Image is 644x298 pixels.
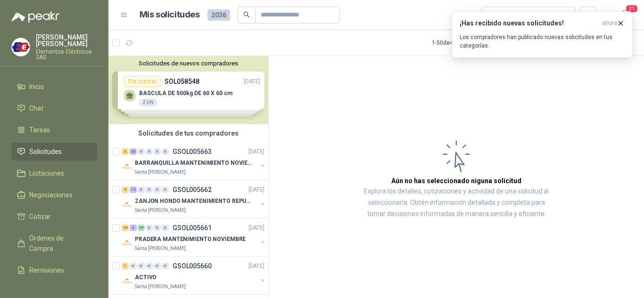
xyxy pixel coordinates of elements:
div: 0 [146,263,153,269]
div: 12 [130,186,137,193]
div: 0 [130,263,137,269]
a: 16 3 29 0 0 0 GSOL005661[DATE] Company LogoPRADERA MANTENIMIENTO NOVIEMBRESanta [PERSON_NAME] [122,222,266,252]
img: Company Logo [122,161,133,172]
a: Cotizar [11,208,97,226]
a: Licitaciones [11,164,97,182]
div: 0 [154,148,161,155]
button: ¡Has recibido nuevas solicitudes!ahora Los compradores han publicado nuevas solicitudes en tus ca... [452,11,633,58]
img: Logo peakr [11,11,59,23]
div: 2 [122,148,129,155]
p: [PERSON_NAME] [PERSON_NAME] [36,34,97,47]
p: [DATE] [248,262,264,271]
div: 0 [146,186,153,193]
span: Licitaciones [29,168,64,178]
p: ACTIVO [135,273,157,282]
span: Remisiones [29,265,64,275]
p: Santa [PERSON_NAME] [135,245,186,252]
p: GSOL005660 [173,263,212,269]
p: ZANJON HONDO MANTENIMIENTO REPUESTOS [135,197,252,206]
a: 2 20 0 0 0 0 GSOL005663[DATE] Company LogoBARRANQUILLA MANTENIMIENTO NOVIEMBRESanta [PERSON_NAME] [122,146,266,176]
p: Los compradores han publicado nuevas solicitudes en tus categorías. [460,33,625,50]
img: Company Logo [122,199,133,210]
div: 0 [162,186,169,193]
a: 4 12 0 0 0 0 GSOL005662[DATE] Company LogoZANJON HONDO MANTENIMIENTO REPUESTOSSanta [PERSON_NAME] [122,184,266,214]
div: 0 [154,186,161,193]
span: Chat [29,103,43,113]
span: 2036 [207,9,230,21]
div: 0 [146,225,153,231]
div: 1 [122,263,129,269]
span: Inicio [29,81,44,92]
div: Solicitudes de nuevos compradoresPor cotizarSOL058548[DATE] BASCULA DE 500kg DE 60 X 60 cm2 UNPor... [108,56,268,124]
div: 0 [154,225,161,231]
h1: Mis solicitudes [140,8,200,22]
p: BARRANQUILLA MANTENIMIENTO NOVIEMBRE [135,159,252,168]
span: Cotizar [29,211,51,222]
p: Santa [PERSON_NAME] [135,169,186,176]
div: 20 [130,148,137,155]
div: 1 - 50 de 476 [432,35,490,50]
img: Company Logo [12,38,30,56]
div: 16 [122,225,129,231]
button: 21 [616,7,633,24]
a: Negociaciones [11,186,97,204]
a: 1 0 0 0 0 0 GSOL005660[DATE] Company LogoACTIVOSanta [PERSON_NAME] [122,260,266,290]
div: 0 [154,263,161,269]
p: [DATE] [248,147,264,156]
p: [DATE] [248,185,264,194]
a: Remisiones [11,261,97,279]
a: Órdenes de Compra [11,229,97,258]
span: Solicitudes [29,146,62,157]
img: Company Logo [122,275,133,287]
p: [DATE] [248,224,264,233]
span: Negociaciones [29,190,73,200]
a: Inicio [11,78,97,96]
div: 0 [162,225,169,231]
button: Solicitudes de nuevos compradores [112,60,264,67]
div: 0 [146,148,153,155]
div: Todas [487,10,507,20]
h3: ¡Has recibido nuevas solicitudes! [460,19,598,27]
p: GSOL005661 [173,225,212,231]
p: PRADERA MANTENIMIENTO NOVIEMBRE [135,235,246,244]
p: GSOL005662 [173,186,212,193]
div: 29 [138,225,145,231]
div: 0 [162,263,169,269]
div: 3 [130,225,137,231]
div: 0 [162,148,169,155]
div: 0 [138,186,145,193]
div: Solicitudes de tus compradores [108,124,268,142]
p: Elementos Eléctricos SAS [36,49,97,60]
img: Company Logo [122,237,133,249]
a: Solicitudes [11,143,97,161]
span: ahora [602,19,617,27]
p: Explora los detalles, cotizaciones y actividad de una solicitud al seleccionarla. Obtén informaci... [363,186,550,220]
p: Santa [PERSON_NAME] [135,283,186,290]
div: 4 [122,186,129,193]
span: 21 [625,4,638,13]
a: Chat [11,99,97,117]
span: Órdenes de Compra [29,233,88,254]
h3: Aún no has seleccionado niguna solicitud [391,176,521,186]
p: GSOL005663 [173,148,212,155]
div: 0 [138,148,145,155]
p: Santa [PERSON_NAME] [135,207,186,214]
span: Tareas [29,125,50,135]
div: 0 [138,263,145,269]
span: search [243,11,250,18]
a: Tareas [11,121,97,139]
